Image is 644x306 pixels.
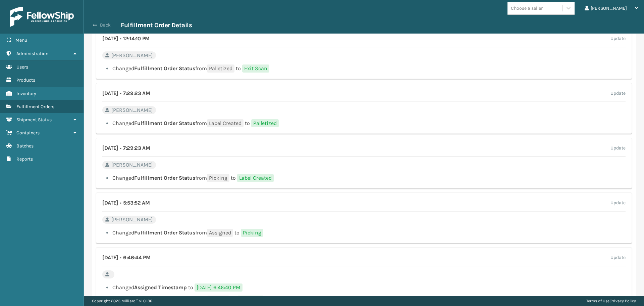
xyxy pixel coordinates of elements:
div: Choose a seller [511,5,543,12]
li: Changed to [102,283,626,292]
h4: [DATE] 7:29:23 AM [102,89,150,97]
span: Exit Scan [242,64,269,73]
span: Menu [15,37,27,43]
span: Reports [16,156,33,162]
span: [PERSON_NAME] [111,216,153,224]
h4: [DATE] 12:14:10 PM [102,35,150,43]
span: Palletized [207,64,234,73]
span: Picking [241,229,263,237]
span: • [120,90,121,96]
div: | [586,296,636,306]
span: • [120,36,121,42]
h4: [DATE] 7:29:23 AM [102,144,150,152]
span: Entered [207,296,230,304]
span: [PERSON_NAME] [111,161,153,169]
span: Label Created [207,119,244,127]
label: Update [610,254,626,262]
span: Assigned [207,229,233,237]
span: Fulfillment Order Status [134,175,195,181]
span: Fulfillment Order Status [134,65,195,72]
h4: [DATE] 6:46:44 PM [102,254,150,262]
span: [PERSON_NAME] [111,106,153,114]
span: [PERSON_NAME] [111,51,153,59]
span: Fulfillment Orders [16,104,54,110]
span: Inventory [16,91,36,96]
span: Label Created [237,174,274,182]
p: Copyright 2023 Milliard™ v 1.0.186 [92,296,152,306]
span: Shipment Status [16,117,52,123]
span: • [120,255,121,261]
span: Picking [207,174,229,182]
label: Update [610,89,626,97]
h3: Fulfillment Order Details [121,21,192,29]
label: Update [610,199,626,207]
span: Assigned Timestamp [134,284,187,291]
li: Changed from to [102,64,626,73]
a: Privacy Policy [610,299,636,303]
span: Palletized [251,119,279,127]
span: Batches [16,143,34,149]
label: Update [610,35,626,43]
span: [DATE] 6:46:40 PM [195,283,243,292]
span: • [120,200,121,206]
span: Containers [16,130,40,136]
img: logo [10,7,74,27]
a: Terms of Use [586,299,609,303]
span: • [120,145,121,151]
span: Users [16,64,28,70]
button: Back [90,22,121,28]
span: Assigned [237,296,264,304]
span: Products [16,77,35,83]
span: Fulfillment Order Status [134,229,195,236]
li: Changed from to [102,174,626,182]
span: Fulfillment Order Status [134,120,195,126]
span: Administration [16,51,48,56]
li: Changed from to [102,296,626,304]
li: Changed from to [102,229,626,237]
label: Update [610,144,626,152]
li: Changed from to [102,119,626,127]
h4: [DATE] 5:53:52 AM [102,199,150,207]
